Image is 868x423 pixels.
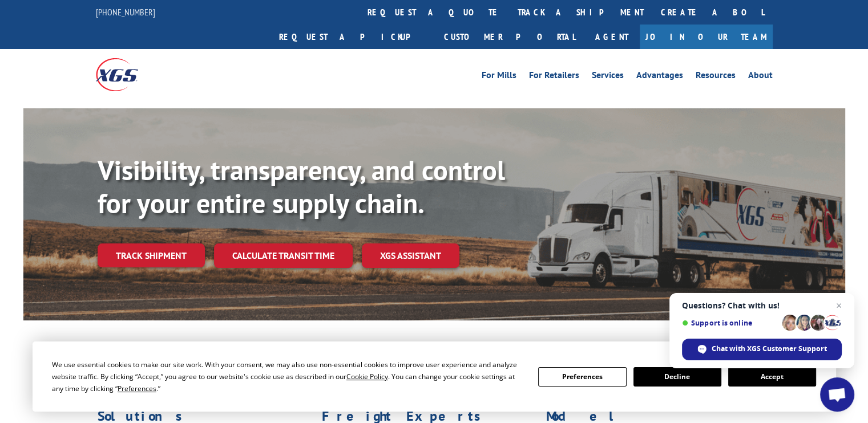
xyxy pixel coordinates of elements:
a: For Retailers [529,71,579,83]
b: Visibility, transparency, and control for your entire supply chain. [98,152,505,221]
div: We use essential cookies to make our site work. With your consent, we may also use non-essential ... [52,359,524,394]
a: Customer Portal [435,25,584,49]
a: For Mills [482,71,516,83]
a: About [748,71,773,83]
span: Chat with XGS Customer Support [712,344,827,354]
a: Agent [584,25,640,49]
a: [PHONE_NUMBER] [96,6,155,18]
button: Decline [633,367,721,387]
div: Chat with XGS Customer Support [682,339,842,360]
a: Calculate transit time [214,243,353,268]
a: Join Our Team [640,25,773,49]
button: Accept [728,367,816,387]
span: Close chat [832,299,846,312]
a: Resources [696,71,736,83]
a: Services [592,71,624,83]
a: XGS ASSISTANT [362,243,459,268]
div: Cookie Consent Prompt [33,341,836,412]
a: Request a pickup [271,25,435,49]
span: Questions? Chat with us! [682,301,842,310]
a: Advantages [636,71,683,83]
a: Track shipment [98,243,205,267]
span: Cookie Policy [346,372,388,381]
span: Support is online [682,319,778,327]
button: Preferences [538,367,626,387]
span: Preferences [118,384,156,393]
div: Open chat [820,377,854,412]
